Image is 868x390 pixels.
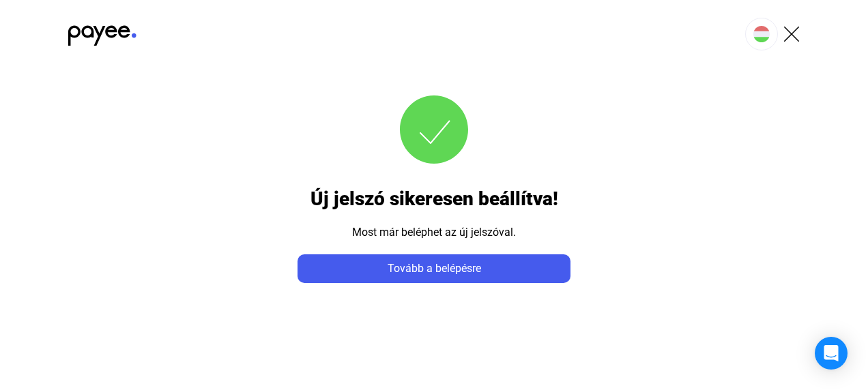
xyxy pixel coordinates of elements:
div: Tovább a belépésre [302,260,566,277]
button: HU [745,18,778,50]
img: X [783,26,800,42]
img: checkmark-green-circle-big [400,95,468,164]
h1: Új jelszó sikeresen beállítva! [310,187,558,211]
img: black-payee-blue-dot.svg [68,18,136,46]
img: HU [753,26,770,42]
button: Tovább a belépésre [298,254,570,283]
span: Most már beléphet az új jelszóval. [352,224,516,241]
div: Open Intercom Messenger [815,337,848,370]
